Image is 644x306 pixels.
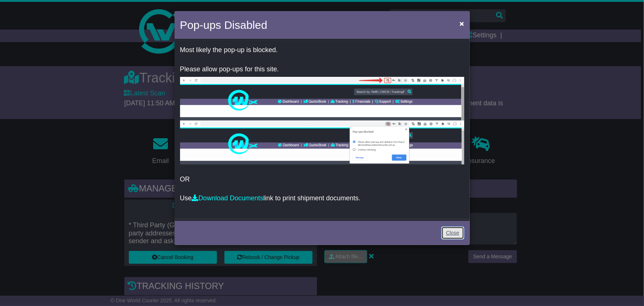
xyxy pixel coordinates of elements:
button: Close [456,16,468,31]
img: allow-popup-1.png [180,77,464,120]
h4: Pop-ups Disabled [180,17,268,33]
a: Close [441,227,464,239]
div: OR [175,41,470,219]
p: Use link to print shipment documents. [180,194,464,203]
p: Most likely the pop-up is blocked. [180,46,464,54]
span: × [459,19,464,28]
p: Please allow pop-ups for this site. [180,65,464,74]
a: Download Documents [192,194,264,202]
img: allow-popup-2.png [180,120,464,164]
